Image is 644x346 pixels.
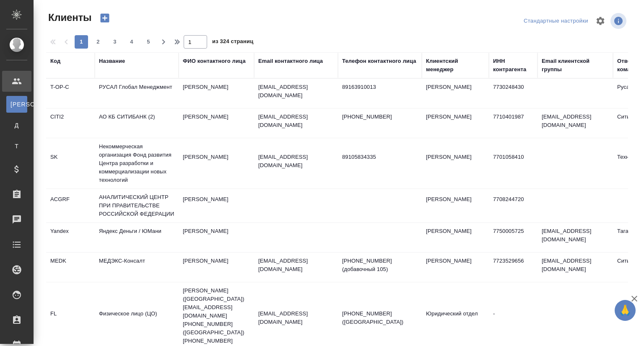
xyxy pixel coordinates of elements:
td: Yandex [46,223,95,252]
td: [PERSON_NAME] [179,79,254,108]
button: 3 [108,35,122,49]
td: [PERSON_NAME] [179,253,254,282]
p: [EMAIL_ADDRESS][DOMAIN_NAME] [258,83,334,100]
td: MEDK [46,253,95,282]
td: [PERSON_NAME] [422,79,489,108]
td: [PERSON_NAME] [422,191,489,220]
div: Email контактного лица [258,57,323,65]
td: 7708244720 [489,191,538,220]
td: [EMAIL_ADDRESS][DOMAIN_NAME] [538,108,613,138]
td: [PERSON_NAME] [422,149,489,178]
p: 89163910013 [342,83,418,91]
a: Д [6,117,27,134]
div: Клиентский менеджер [426,57,485,74]
td: Юридический отдел [422,305,489,335]
td: [PERSON_NAME] [179,108,254,138]
td: FL [46,305,95,335]
td: Яндекс Деньги / ЮМани [95,223,179,252]
p: [PHONE_NUMBER] ([GEOGRAPHIC_DATA]) [342,310,418,326]
button: 2 [91,35,105,49]
td: [PERSON_NAME] [179,191,254,220]
span: 3 [108,38,122,46]
td: РУСАЛ Глобал Менеджмент [95,79,179,108]
p: [EMAIL_ADDRESS][DOMAIN_NAME] [258,153,334,170]
td: МЕДЭКС-Консалт [95,253,179,282]
div: Название [99,57,125,65]
button: 🙏 [615,300,636,321]
td: АНАЛИТИЧЕСКИЙ ЦЕНТР ПРИ ПРАВИТЕЛЬСТВЕ РОССИЙСКОЙ ФЕДЕРАЦИИ [95,189,179,222]
p: [PHONE_NUMBER] (добавочный 105) [342,257,418,274]
td: 7750005725 [489,223,538,252]
td: [EMAIL_ADDRESS][DOMAIN_NAME] [538,223,613,252]
td: CITI2 [46,108,95,138]
a: [PERSON_NAME] [6,96,27,113]
td: 7701058410 [489,149,538,178]
td: 7730248430 [489,79,538,108]
div: split button [522,15,590,28]
span: 4 [125,38,138,46]
td: [EMAIL_ADDRESS][DOMAIN_NAME] [538,253,613,282]
td: ACGRF [46,191,95,220]
span: Настроить таблицу [590,11,610,31]
td: - [489,305,538,335]
p: 89105834335 [342,153,418,161]
td: [PERSON_NAME] [179,223,254,252]
span: Т [10,142,23,150]
td: 7710401987 [489,108,538,138]
div: ИНН контрагента [493,57,533,74]
td: SK [46,149,95,178]
p: [EMAIL_ADDRESS][DOMAIN_NAME] [258,113,334,129]
td: Некоммерческая организация Фонд развития Центра разработки и коммерциализации новых технологий [95,138,179,188]
span: 2 [91,38,105,46]
div: Телефон контактного лица [342,57,416,65]
p: [PHONE_NUMBER] [342,113,418,121]
span: [PERSON_NAME] [10,100,23,108]
p: [EMAIL_ADDRESS][DOMAIN_NAME] [258,257,334,274]
span: Посмотреть информацию [610,13,628,29]
a: Т [6,138,27,155]
span: Д [10,121,23,129]
td: [PERSON_NAME] [422,253,489,282]
span: из 324 страниц [212,36,253,49]
td: 7723529656 [489,253,538,282]
span: 🙏 [618,302,632,319]
div: ФИО контактного лица [183,57,246,65]
td: T-OP-C [46,79,95,108]
span: Клиенты [46,11,91,24]
button: 5 [142,35,155,49]
span: 5 [142,38,155,46]
button: 4 [125,35,138,49]
td: [PERSON_NAME] [422,223,489,252]
div: Код [50,57,60,65]
td: [PERSON_NAME] [422,108,489,138]
td: АО КБ СИТИБАНК (2) [95,108,179,138]
td: Физическое лицо (ЦО) [95,305,179,335]
td: [PERSON_NAME] [179,149,254,178]
div: Email клиентской группы [542,57,609,74]
p: [EMAIL_ADDRESS][DOMAIN_NAME] [258,310,334,326]
button: Создать [95,11,115,25]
